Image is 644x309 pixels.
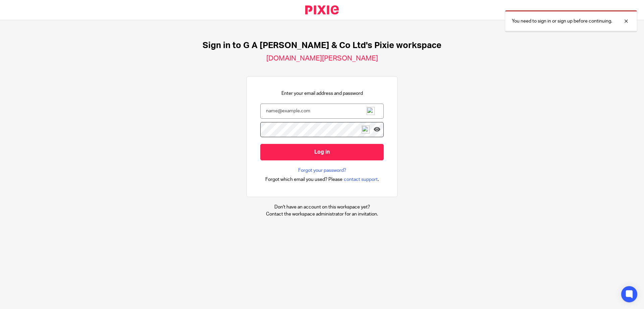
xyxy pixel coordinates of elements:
[266,211,378,218] p: Contact the workspace administrator for an invitation.
[298,167,346,174] a: Forgot your password?
[512,18,612,25] p: You need to sign in or sign up before continuing.
[203,40,441,51] h1: Sign in to G A [PERSON_NAME] & Co Ltd's Pixie workspace
[260,104,384,119] input: name@example.com
[265,176,342,183] span: Forgot which email you used? Please
[281,90,363,97] p: Enter your email address and password
[260,144,384,160] input: Log in
[362,125,370,133] img: npw-badge-icon-locked.svg
[265,176,379,183] div: .
[266,54,378,63] h2: [DOMAIN_NAME][PERSON_NAME]
[344,176,378,183] span: contact support
[367,107,375,115] img: npw-badge-icon-locked.svg
[266,204,378,210] p: Don't have an account on this workspace yet?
